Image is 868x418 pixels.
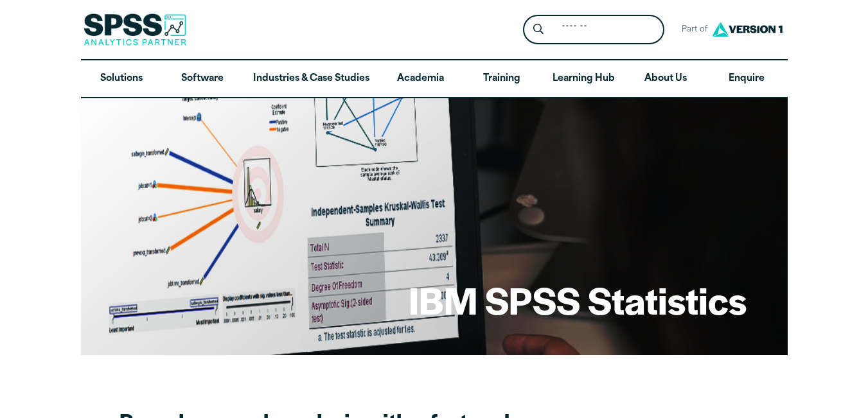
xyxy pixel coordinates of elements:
[461,60,542,98] a: Training
[162,60,243,98] a: Software
[380,60,461,98] a: Academia
[706,60,787,98] a: Enquire
[542,60,625,98] a: Learning Hub
[84,13,186,46] img: SPSS Analytics Partner
[709,17,786,41] img: Version1 Logo
[523,15,664,45] form: Site Header Search Form
[81,60,162,98] a: Solutions
[533,24,544,35] svg: Search magnifying glass icon
[625,60,706,98] a: About Us
[675,21,709,39] span: Part of
[526,18,550,42] button: Search magnifying glass icon
[409,275,747,325] h1: IBM SPSS Statistics
[243,60,380,98] a: Industries & Case Studies
[81,60,788,98] nav: Desktop version of site main menu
